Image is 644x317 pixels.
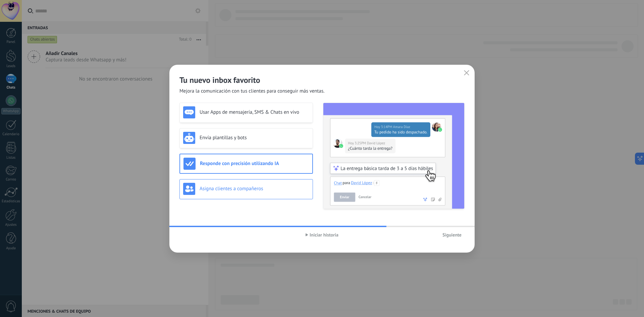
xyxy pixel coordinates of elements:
h2: Tu nuevo inbox favorito [179,75,465,85]
span: Mejora la comunicación con tus clientes para conseguir más ventas. [179,88,325,95]
span: Iniciar historia [310,232,338,237]
h3: Responde con precisión utilizando IA [200,160,309,167]
h3: Envía plantillas y bots [200,135,309,141]
button: Iniciar historia [303,230,341,240]
span: Siguiente [442,232,462,237]
button: Siguiente [439,230,465,240]
h3: Asigna clientes a compañeros [200,186,309,192]
h3: Usar Apps de mensajería, SMS & Chats en vivo [200,109,309,115]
